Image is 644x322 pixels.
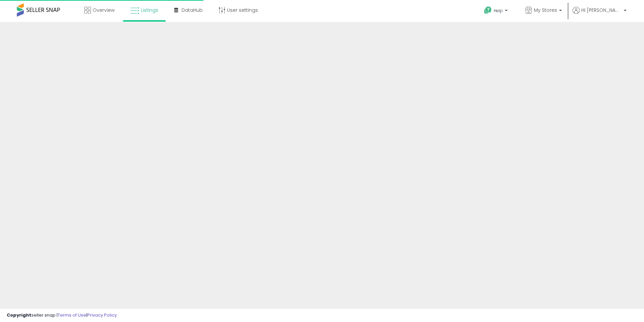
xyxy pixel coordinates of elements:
i: Get Help [484,6,492,15]
span: Hi [PERSON_NAME] [581,7,622,14]
span: Overview [93,7,115,14]
span: Listings [141,7,158,14]
a: Hi [PERSON_NAME] [573,7,626,22]
a: Help [479,1,514,22]
span: My Stores [534,7,557,14]
span: DataHub [182,7,203,14]
span: Help [494,8,503,14]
